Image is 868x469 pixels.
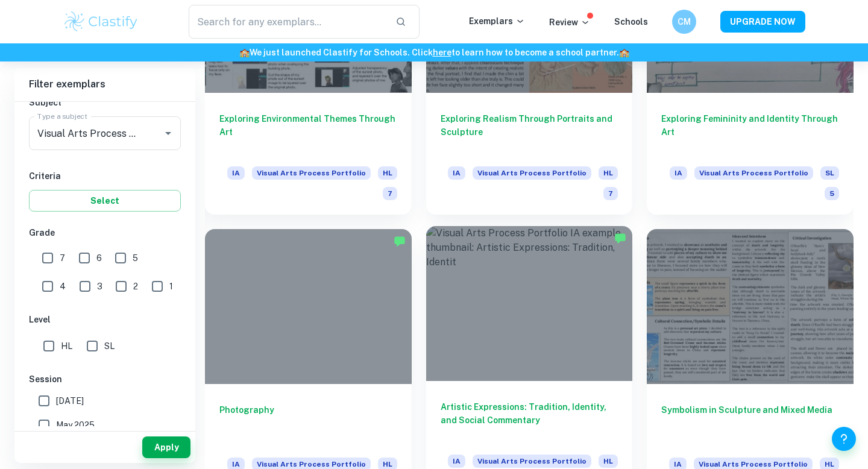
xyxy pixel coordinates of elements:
[239,48,250,57] span: 🏫
[473,455,591,468] span: Visual Arts Process Portfolio
[619,48,629,57] span: 🏫
[60,280,66,293] span: 4
[599,166,618,180] span: HL
[661,403,839,443] h6: Symbolism in Sculpture and Mixed Media
[219,403,397,443] h6: Photography
[720,11,805,33] button: UPGRADE NOW
[189,5,386,39] input: Search for any exemplars...
[469,14,525,28] p: Exemplars
[56,394,84,408] span: [DATE]
[97,280,102,293] span: 3
[219,112,397,152] h6: Exploring Environmental Themes Through Art
[29,226,181,239] h6: Grade
[599,455,618,468] span: HL
[104,339,115,353] span: SL
[14,68,195,101] h6: Filter exemplars
[661,112,839,152] h6: Exploring Femininity and Identity Through Art
[63,10,139,34] img: Clastify logo
[29,373,181,386] h6: Session
[825,187,839,200] span: 5
[448,166,465,180] span: IA
[670,166,687,180] span: IA
[614,232,626,244] img: Marked
[29,169,181,183] h6: Criteria
[60,251,65,265] span: 7
[29,190,181,212] button: Select
[448,455,465,468] span: IA
[142,436,190,458] button: Apply
[614,17,648,27] a: Schools
[160,125,177,142] button: Open
[61,339,72,353] span: HL
[394,235,406,247] img: Marked
[694,166,813,180] span: Visual Arts Process Portfolio
[378,166,397,180] span: HL
[227,166,245,180] span: IA
[678,15,691,28] h6: CM
[549,16,590,29] p: Review
[473,166,591,180] span: Visual Arts Process Portfolio
[133,251,138,265] span: 5
[29,313,181,326] h6: Level
[37,111,87,121] label: Type a subject
[832,427,856,451] button: Help and Feedback
[441,400,618,440] h6: Artistic Expressions: Tradition, Identity, and Social Commentary
[672,10,696,34] button: CM
[169,280,173,293] span: 1
[441,112,618,152] h6: Exploring Realism Through Portraits and Sculpture
[383,187,397,200] span: 7
[56,418,95,432] span: May 2025
[603,187,618,200] span: 7
[133,280,138,293] span: 2
[96,251,102,265] span: 6
[252,166,371,180] span: Visual Arts Process Portfolio
[433,48,451,57] a: here
[2,46,866,59] h6: We just launched Clastify for Schools. Click to learn how to become a school partner.
[29,96,181,109] h6: Subject
[820,166,839,180] span: SL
